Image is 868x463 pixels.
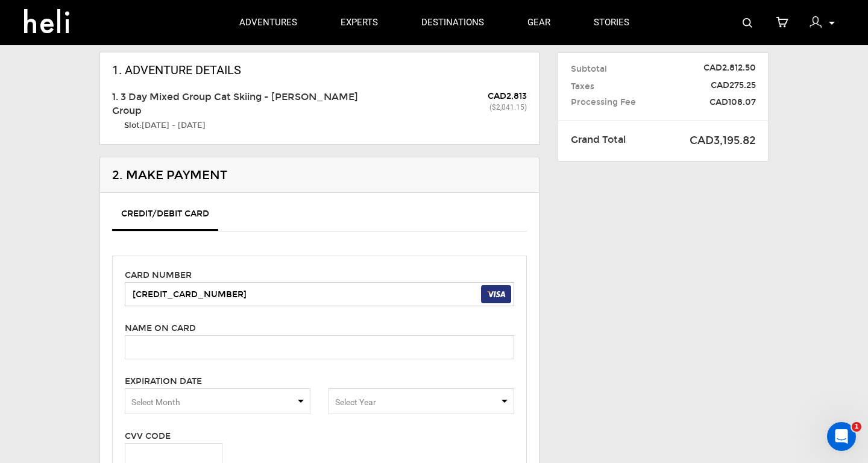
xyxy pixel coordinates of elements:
span: Subtotal [571,63,607,75]
iframe: Intercom live chat [827,422,856,451]
span: [DATE] - [DATE] [142,121,206,130]
img: visa-dark.svg [481,285,511,303]
span: Select box activate [125,388,310,414]
p: destinations [421,16,484,29]
p: adventures [239,16,297,29]
img: signin-icon-3x.png [810,16,822,28]
label: Card number [125,269,192,282]
span: CAD3,195.82 [655,133,756,149]
span: CAD2,812.50 [673,62,756,74]
span: Taxes [571,81,594,93]
span: Select Year [335,397,376,407]
a: Credit/Debit Card [112,202,218,231]
p: experts [341,16,378,29]
span: Select box activate [329,388,514,414]
label: Name on card [125,323,196,335]
span: 1 [852,422,861,432]
label: CVV Code [125,430,171,443]
div: CAD2,813 [488,90,527,102]
span: CAD275.25 [673,80,756,92]
label: Expiration Date [125,376,202,388]
span: Slot: [112,121,206,130]
span: Processing Fee [571,96,671,109]
div: Grand Total [562,133,646,147]
div: 1. Adventure Details [112,61,527,79]
div: 1. 3 Day Mixed Group Cat Skiing - [PERSON_NAME] Group [112,90,361,118]
span: Select Month [131,397,180,407]
div: ($2,041.15) [361,102,527,113]
span: CAD108.07 [690,96,756,109]
img: search-bar-icon.svg [743,18,752,28]
div: 2. Make Payment [100,157,539,194]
